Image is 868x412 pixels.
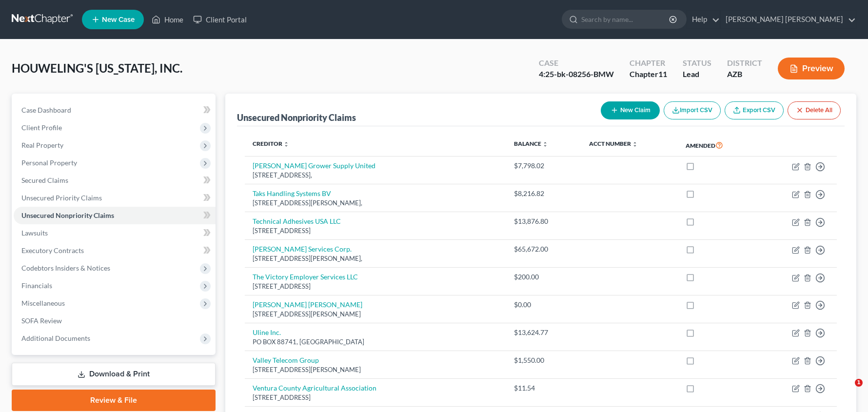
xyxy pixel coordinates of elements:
[21,229,48,237] span: Lawsuits
[21,158,77,167] span: Personal Property
[514,140,548,147] a: Balance unfold_more
[788,101,841,119] button: Delete All
[683,58,711,69] div: Status
[835,379,858,402] iframe: Intercom live chat
[283,141,289,147] i: unfold_more
[253,245,352,253] a: [PERSON_NAME] Services Corp.
[21,141,63,149] span: Real Property
[630,69,667,80] div: Chapter
[147,11,188,28] a: Home
[21,211,114,219] span: Unsecured Nonpriority Claims
[14,189,216,207] a: Unsecured Priority Claims
[514,300,573,310] div: $0.00
[253,393,498,402] div: [STREET_ADDRESS]
[253,140,289,147] a: Creditor unfold_more
[727,58,762,69] div: District
[664,101,721,119] button: Import CSV
[632,141,638,147] i: unfold_more
[727,69,762,80] div: AZB
[514,355,573,365] div: $1,550.00
[253,300,362,309] a: [PERSON_NAME] [PERSON_NAME]
[253,254,498,263] div: [STREET_ADDRESS][PERSON_NAME],
[12,61,182,75] span: HOUWELING'S [US_STATE], INC.
[21,246,84,255] span: Executory Contracts
[778,58,845,79] button: Preview
[21,106,71,114] span: Case Dashboard
[721,11,856,28] a: [PERSON_NAME] [PERSON_NAME]
[855,379,863,387] span: 1
[102,16,135,23] span: New Case
[253,328,281,336] a: Uline Inc.
[253,356,319,364] a: Valley Telecom Group
[514,161,573,171] div: $7,798.02
[253,161,375,170] a: [PERSON_NAME] Grower Supply United
[725,101,784,119] a: Export CSV
[21,194,102,202] span: Unsecured Priority Claims
[253,337,498,347] div: PO BOX 88741, [GEOGRAPHIC_DATA]
[514,272,573,282] div: $200.00
[253,171,498,180] div: [STREET_ADDRESS],
[14,207,216,224] a: Unsecured Nonpriority Claims
[253,189,331,197] a: Taks Handling Systems BV
[21,281,52,290] span: Financials
[581,10,671,28] input: Search by name...
[687,11,720,28] a: Help
[539,69,614,80] div: 4:25-bk-08256-BMW
[253,384,376,392] a: Ventura County Agricultural Association
[253,365,498,374] div: [STREET_ADDRESS][PERSON_NAME]
[14,224,216,242] a: Lawsuits
[14,242,216,259] a: Executory Contracts
[253,198,498,208] div: [STREET_ADDRESS][PERSON_NAME],
[12,363,216,386] a: Download & Print
[21,176,68,184] span: Secured Claims
[253,226,498,235] div: [STREET_ADDRESS]
[14,312,216,330] a: SOFA Review
[589,140,638,147] a: Acct Number unfold_more
[658,69,667,78] span: 11
[630,58,667,69] div: Chapter
[21,123,62,132] span: Client Profile
[253,310,498,319] div: [STREET_ADDRESS][PERSON_NAME]
[542,141,548,147] i: unfold_more
[21,316,62,325] span: SOFA Review
[514,216,573,226] div: $13,876.80
[514,189,573,198] div: $8,216.82
[21,299,65,307] span: Miscellaneous
[253,273,358,281] a: The Victory Employer Services LLC
[514,244,573,254] div: $65,672.00
[21,264,110,272] span: Codebtors Insiders & Notices
[21,334,90,342] span: Additional Documents
[12,390,216,411] a: Review & File
[14,172,216,189] a: Secured Claims
[539,58,614,69] div: Case
[188,11,252,28] a: Client Portal
[237,112,356,123] div: Unsecured Nonpriority Claims
[514,383,573,393] div: $11.54
[678,134,758,157] th: Amended
[14,101,216,119] a: Case Dashboard
[601,101,660,119] button: New Claim
[253,217,341,225] a: Technical Adhesives USA LLC
[683,69,711,80] div: Lead
[514,328,573,337] div: $13,624.77
[253,282,498,291] div: [STREET_ADDRESS]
